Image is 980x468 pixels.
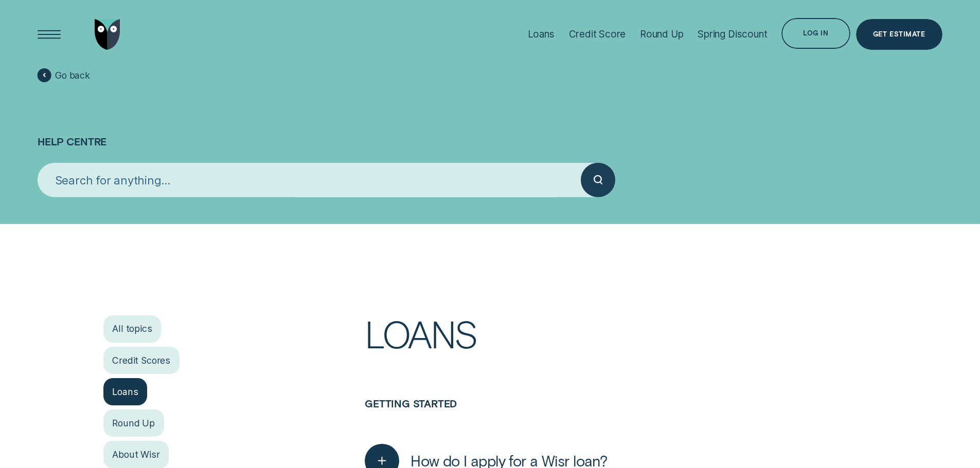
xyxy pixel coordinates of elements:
[781,18,850,49] button: Log in
[38,68,90,82] a: Go back
[103,441,169,468] a: About Wisr
[528,28,555,40] div: Loans
[365,398,877,435] h3: Getting started
[103,409,164,437] a: Round Up
[38,163,581,197] input: Search for anything...
[38,84,942,162] h1: Help Centre
[103,378,148,405] a: Loans
[640,28,684,40] div: Round Up
[95,19,120,50] img: Wisr
[34,19,65,50] button: Open Menu
[103,347,180,374] a: Credit Scores
[581,163,615,197] button: Submit your search query.
[569,28,626,40] div: Credit Score
[698,28,767,40] div: Spring Discount
[103,315,162,343] a: All topics
[856,19,942,50] a: Get Estimate
[55,70,90,81] span: Go back
[365,315,877,398] h1: Loans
